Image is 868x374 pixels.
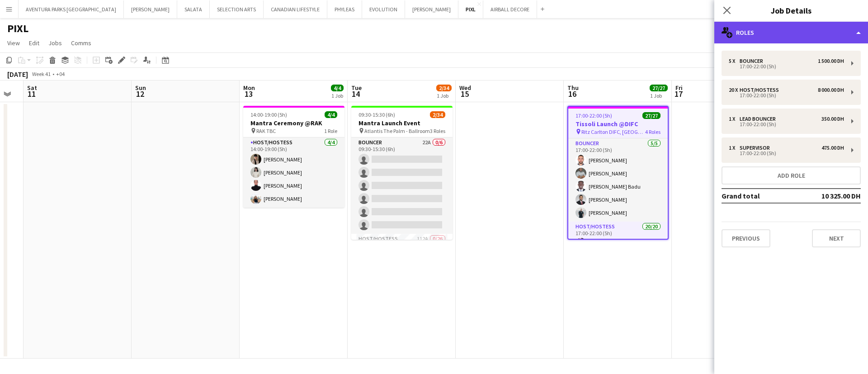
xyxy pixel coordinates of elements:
[364,128,430,134] span: Atlantis The Palm - Ballroom
[243,119,344,127] h3: Mantra Ceremony @RAK
[645,128,660,135] span: 4 Roles
[30,71,52,77] span: Week 41
[362,0,405,18] button: EVOLUTION
[483,0,537,18] button: AIRBALL DECORE
[210,0,264,18] button: SELECTION ARTS
[740,58,767,64] div: Bouncer
[124,0,177,18] button: [PERSON_NAME]
[7,22,28,35] h1: PIXL
[729,87,740,93] div: 20 x
[458,89,471,99] span: 15
[135,84,146,92] span: Sun
[351,84,362,92] span: Tue
[134,89,146,99] span: 12
[729,93,844,98] div: 17:00-22:00 (5h)
[729,58,740,64] div: 5 x
[56,71,65,77] div: +04
[821,116,844,122] div: 350.00 DH
[436,85,452,91] span: 2/34
[567,106,669,240] app-job-card: 17:00-22:00 (5h)27/27Tissoli Launch @DIFC Ritz Carlton DIFC, [GEOGRAPHIC_DATA]4 RolesBouncer5/517...
[675,84,683,92] span: Fri
[351,137,453,234] app-card-role: Bouncer22A0/609:30-15:30 (6h)
[4,37,24,49] a: View
[722,189,804,203] td: Grand total
[325,111,337,118] span: 4/4
[818,87,844,93] div: 8 000.00 DH
[729,145,740,151] div: 1 x
[818,58,844,64] div: 1 500.00 DH
[650,85,668,91] span: 27/27
[359,111,395,118] span: 09:30-15:30 (6h)
[430,111,445,118] span: 2/34
[177,0,210,18] button: SALATA
[714,22,868,43] div: Roles
[27,84,37,92] span: Sat
[48,39,62,47] span: Jobs
[7,70,28,79] div: [DATE]
[812,229,861,247] button: Next
[437,92,451,99] div: 1 Job
[581,128,645,135] span: Ritz Carlton DIFC, [GEOGRAPHIC_DATA]
[729,151,844,156] div: 17:00-22:00 (5h)
[804,189,861,203] td: 10 325.00 DH
[566,89,579,99] span: 16
[331,92,343,99] div: 1 Job
[740,116,779,122] div: Lead Bouncer
[740,87,783,93] div: Host/Hostess
[242,89,255,99] span: 13
[729,64,844,69] div: 17:00-22:00 (5h)
[29,39,39,47] span: Edit
[351,119,453,127] h3: Mantra Launch Event
[26,89,37,99] span: 11
[250,111,287,118] span: 14:00-19:00 (5h)
[351,106,453,240] app-job-card: 09:30-15:30 (6h)2/34Mantra Launch Event Atlantis The Palm - Ballroom3 RolesBouncer22A0/609:30-15:...
[568,138,668,222] app-card-role: Bouncer5/517:00-22:00 (5h)[PERSON_NAME][PERSON_NAME][PERSON_NAME] Badu[PERSON_NAME][PERSON_NAME]
[327,0,362,18] button: PHYLEAS
[714,5,868,16] h3: Job Details
[642,112,660,119] span: 27/27
[568,120,668,128] h3: Tissoli Launch @DIFC
[729,116,740,122] div: 1 x
[350,89,362,99] span: 14
[459,84,471,92] span: Wed
[458,0,483,18] button: PIXL
[405,0,458,18] button: [PERSON_NAME]
[430,128,445,134] span: 3 Roles
[740,145,774,151] div: Supervisor
[567,84,579,92] span: Thu
[729,122,844,127] div: 17:00-22:00 (5h)
[576,112,612,119] span: 17:00-22:00 (5h)
[243,84,255,92] span: Mon
[19,0,124,18] button: AVENTURA PARKS [GEOGRAPHIC_DATA]
[821,145,844,151] div: 475.00 DH
[71,39,91,47] span: Comms
[324,128,337,134] span: 1 Role
[264,0,327,18] button: CANADIAN LIFESTYLE
[722,166,861,185] button: Add role
[243,106,344,208] app-job-card: 14:00-19:00 (5h)4/4Mantra Ceremony @RAK RAK TBC1 RoleHost/Hostess4/414:00-19:00 (5h)[PERSON_NAME]...
[331,85,344,91] span: 4/4
[722,229,770,247] button: Previous
[25,37,43,49] a: Edit
[674,89,683,99] span: 17
[256,128,276,134] span: RAK TBC
[45,37,66,49] a: Jobs
[243,137,344,208] app-card-role: Host/Hostess4/414:00-19:00 (5h)[PERSON_NAME][PERSON_NAME][PERSON_NAME][PERSON_NAME]
[7,39,20,47] span: View
[650,92,667,99] div: 1 Job
[67,37,95,49] a: Comms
